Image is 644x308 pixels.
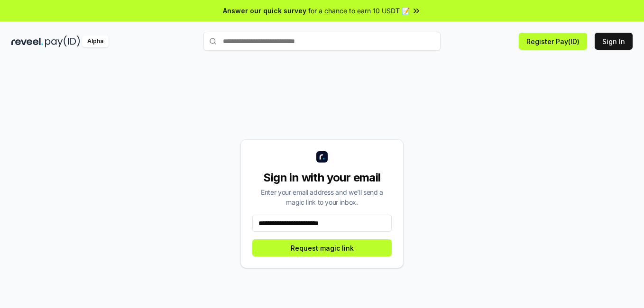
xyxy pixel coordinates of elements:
div: Sign in with your email [252,170,392,185]
div: Enter your email address and we’ll send a magic link to your inbox. [252,187,392,207]
img: logo_small [316,151,328,163]
button: Register Pay(ID) [519,33,587,50]
img: pay_id [45,36,80,47]
button: Sign In [595,33,633,50]
span: for a chance to earn 10 USDT 📝 [308,6,410,16]
div: Alpha [82,36,109,47]
span: Answer our quick survey [223,6,306,16]
button: Request magic link [252,239,392,256]
img: reveel_dark [11,36,43,47]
